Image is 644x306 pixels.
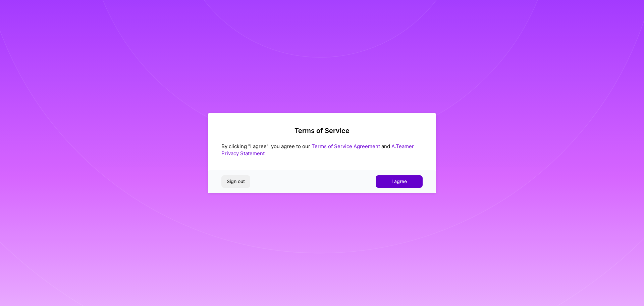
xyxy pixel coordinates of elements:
h2: Terms of Service [221,127,423,135]
a: Terms of Service Agreement [312,143,380,149]
span: I agree [391,178,407,185]
button: Sign out [221,175,250,187]
div: By clicking "I agree", you agree to our and [221,143,423,157]
span: Sign out [227,178,245,185]
button: I agree [376,175,423,187]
